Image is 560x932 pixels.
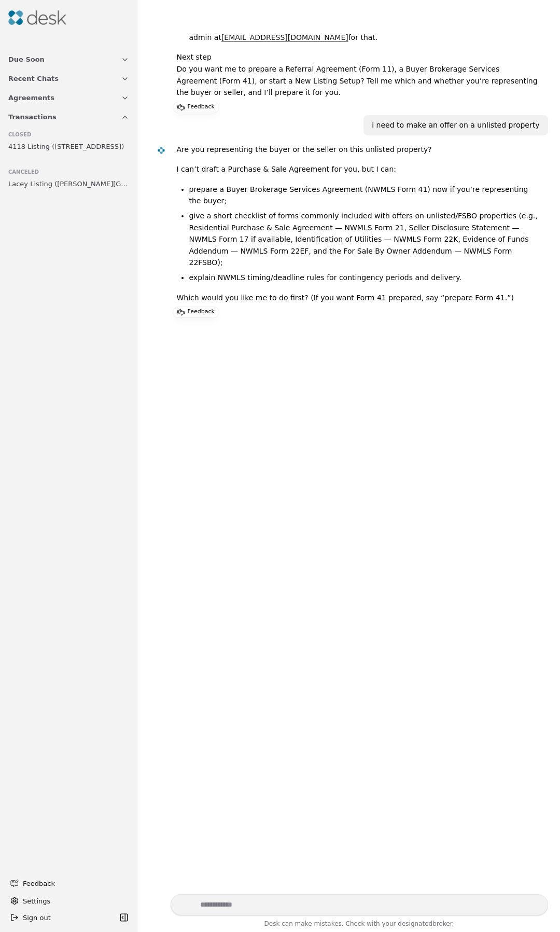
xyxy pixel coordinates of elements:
[6,893,131,909] button: Settings
[8,10,66,25] img: Desk
[23,912,51,923] span: Sign out
[177,292,540,304] p: Which would you like me to do first? (If you want Form 41 prepared, say “prepare Form 41.”)
[177,163,540,175] p: I can’t draft a Purchase & Sale Agreement for you, but I can:
[8,112,57,122] span: Transactions
[2,107,135,127] button: Transactions
[171,894,548,915] textarea: Write your prompt here
[177,51,540,98] p: Next step Do you want me to prepare a Referral Agreement (Form 11), a Buyer Brokerage Services Ag...
[2,50,135,69] button: Due Soon
[8,141,124,152] span: 4118 Listing ([STREET_ADDRESS])
[189,272,540,284] li: explain NWMLS timing/deadline rules for contingency periods and delivery.
[372,119,539,131] div: i need to make an offer on a unlisted property
[2,69,135,88] button: Recent Chats
[8,54,45,65] span: Due Soon
[189,184,540,207] li: prepare a Buyer Brokerage Services Agreement (NWMLS Form 41) now if you’re representing the buyer;
[8,168,129,176] div: Canceled
[6,909,117,926] button: Sign out
[189,210,540,269] li: give a short checklist of forms commonly included with offers on unlisted/FSBO properties (e.g., ...
[157,146,165,155] img: Desk
[8,92,54,103] span: Agreements
[23,878,123,889] span: Feedback
[4,874,129,893] button: Feedback
[398,920,432,927] span: designated
[23,896,50,907] span: Settings
[188,102,215,113] p: Feedback
[2,88,135,107] button: Agreements
[171,919,548,932] div: Desk can make mistakes. Check with your broker.
[188,307,215,317] p: Feedback
[8,73,59,84] span: Recent Chats
[8,178,129,189] span: Lacey Listing ([PERSON_NAME][GEOGRAPHIC_DATA])
[8,131,129,139] div: Closed
[221,33,348,41] a: [EMAIL_ADDRESS][DOMAIN_NAME]
[177,144,540,156] p: Are you representing the buyer or the seller on this unlisted property?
